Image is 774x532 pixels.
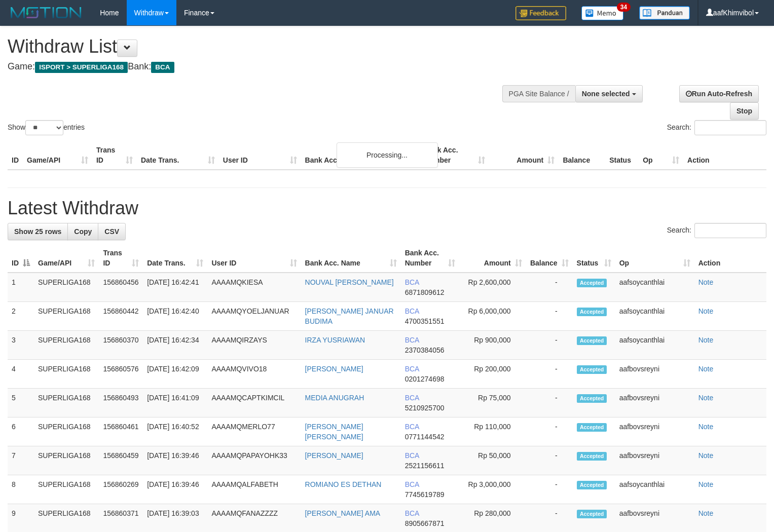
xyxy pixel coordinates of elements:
[698,451,714,460] a: Note
[615,475,694,504] td: aafsoycanthlai
[489,141,559,170] th: Amount
[8,141,23,170] th: ID
[615,331,694,360] td: aafsoycanthlai
[34,389,99,417] td: SUPERLIGA168
[34,475,99,504] td: SUPERLIGA168
[405,519,445,527] span: Copy 8905667871 to clipboard
[8,198,766,218] h1: Latest Withdraw
[8,302,34,331] td: 2
[459,417,526,446] td: Rp 110,000
[143,244,207,273] th: Date Trans.: activate to sort column ascending
[698,365,714,373] a: Note
[99,331,143,360] td: 156860370
[8,417,34,446] td: 6
[8,273,34,302] td: 1
[207,244,301,273] th: User ID: activate to sort column ascending
[683,141,766,170] th: Action
[207,389,301,417] td: AAAAMQCAPTKIMCIL
[305,480,382,488] a: ROMIANO ES DETHAN
[405,404,445,412] span: Copy 5210925700 to clipboard
[405,462,445,470] span: Copy 2521156611 to clipboard
[405,490,445,499] span: Copy 7745619789 to clipboard
[405,433,445,441] span: Copy 0771144542 to clipboard
[207,417,301,446] td: AAAAMQMERLO77
[35,62,128,73] span: ISPORT > SUPERLIGA168
[526,389,573,417] td: -
[99,273,143,302] td: 156860456
[8,62,506,72] h4: Game: Bank:
[526,475,573,504] td: -
[305,509,381,517] a: [PERSON_NAME] AMA
[301,141,420,170] th: Bank Acc. Name
[23,141,92,170] th: Game/API
[698,278,714,286] a: Note
[99,446,143,475] td: 156860459
[667,120,766,135] label: Search:
[694,223,766,238] input: Search:
[405,288,445,296] span: Copy 6871809612 to clipboard
[502,85,575,102] div: PGA Site Balance /
[615,273,694,302] td: aafsoycanthlai
[99,302,143,331] td: 156860442
[8,446,34,475] td: 7
[14,227,61,236] span: Show 25 rows
[575,85,643,102] button: None selected
[694,120,766,135] input: Search:
[405,278,419,286] span: BCA
[459,244,526,273] th: Amount: activate to sort column ascending
[8,360,34,389] td: 4
[305,307,394,325] a: [PERSON_NAME] JANUAR BUDIMA
[582,90,630,98] span: None selected
[99,244,143,273] th: Trans ID: activate to sort column ascending
[577,394,607,403] span: Accepted
[459,273,526,302] td: Rp 2,600,000
[219,141,301,170] th: User ID
[698,307,714,315] a: Note
[67,223,98,240] a: Copy
[305,423,363,441] a: [PERSON_NAME] [PERSON_NAME]
[99,389,143,417] td: 156860493
[577,510,607,518] span: Accepted
[577,481,607,489] span: Accepted
[207,302,301,331] td: AAAAMQYOELJANUAR
[526,331,573,360] td: -
[34,244,99,273] th: Game/API: activate to sort column ascending
[143,475,207,504] td: [DATE] 16:39:46
[573,244,615,273] th: Status: activate to sort column ascending
[679,85,759,102] a: Run Auto-Refresh
[301,244,401,273] th: Bank Acc. Name: activate to sort column ascending
[143,273,207,302] td: [DATE] 16:42:41
[559,141,605,170] th: Balance
[615,417,694,446] td: aafbovsreyni
[34,360,99,389] td: SUPERLIGA168
[98,223,126,240] a: CSV
[577,336,607,345] span: Accepted
[405,317,445,325] span: Copy 4700351551 to clipboard
[207,331,301,360] td: AAAAMQIRZAYS
[615,244,694,273] th: Op: activate to sort column ascending
[143,389,207,417] td: [DATE] 16:41:09
[459,475,526,504] td: Rp 3,000,000
[401,244,460,273] th: Bank Acc. Number: activate to sort column ascending
[667,223,766,238] label: Search:
[459,446,526,475] td: Rp 50,000
[92,141,137,170] th: Trans ID
[526,360,573,389] td: -
[605,141,639,170] th: Status
[577,308,607,316] span: Accepted
[459,331,526,360] td: Rp 900,000
[34,273,99,302] td: SUPERLIGA168
[577,279,607,287] span: Accepted
[8,331,34,360] td: 3
[305,336,365,344] a: IRZA YUSRIAWAN
[577,452,607,461] span: Accepted
[698,336,714,344] a: Note
[420,141,489,170] th: Bank Acc. Number
[405,451,419,460] span: BCA
[99,475,143,504] td: 156860269
[405,480,419,488] span: BCA
[99,360,143,389] td: 156860576
[143,446,207,475] td: [DATE] 16:39:46
[305,365,363,373] a: [PERSON_NAME]
[34,302,99,331] td: SUPERLIGA168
